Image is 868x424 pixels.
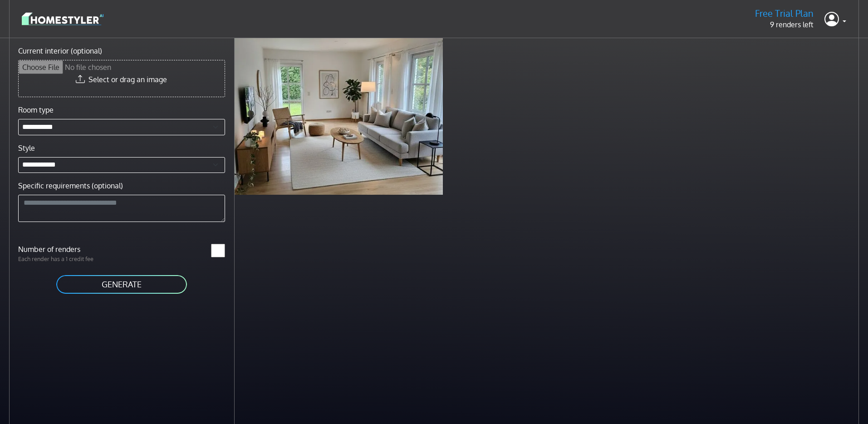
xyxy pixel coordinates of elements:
p: Each render has a 1 credit fee [13,255,122,263]
button: GENERATE [55,274,188,295]
label: Room type [18,104,54,115]
h5: Free Trial Plan [755,8,814,19]
label: Number of renders [13,244,122,255]
label: Current interior (optional) [18,45,102,56]
p: 9 renders left [755,19,814,30]
img: logo-3de290ba35641baa71223ecac5eacb59cb85b4c7fdf211dc9aaecaaee71ea2f8.svg [22,11,103,27]
label: Specific requirements (optional) [18,180,123,191]
label: Style [18,143,35,153]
